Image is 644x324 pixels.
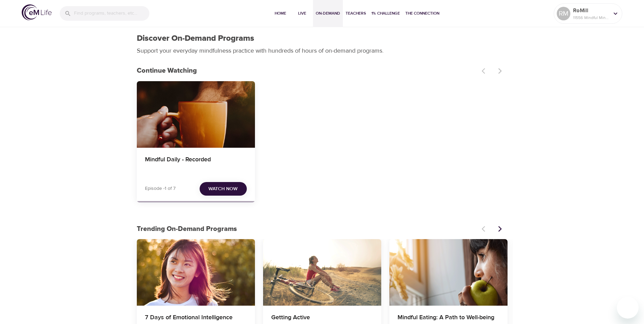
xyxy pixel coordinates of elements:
[137,46,391,55] p: Support your everyday mindfulness practice with hundreds of hours of on-demand programs.
[389,239,508,306] button: Mindful Eating: A Path to Well-being
[137,34,254,43] h1: Discover On-Demand Programs
[22,4,52,20] img: logo
[557,7,570,20] div: RM
[263,239,381,306] button: Getting Active
[405,10,439,17] span: The Connection
[493,221,508,236] button: Next items
[145,185,176,192] p: Episode -1 of 7
[137,224,478,234] p: Trending On-Demand Programs
[371,10,400,17] span: 1% Challenge
[346,10,366,17] span: Teachers
[200,182,247,196] button: Watch Now
[74,6,149,21] input: Find programs, teachers, etc...
[208,185,238,193] span: Watch Now
[137,239,255,306] button: 7 Days of Emotional Intelligence
[617,297,639,319] iframe: Button to launch messaging window
[294,10,310,17] span: Live
[272,10,289,17] span: Home
[137,67,478,75] h3: Continue Watching
[573,6,609,15] p: RoMill
[137,81,255,148] button: Mindful Daily - Recorded
[573,15,609,21] p: 11556 Mindful Minutes
[145,156,247,172] h4: Mindful Daily - Recorded
[316,10,340,17] span: On-Demand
